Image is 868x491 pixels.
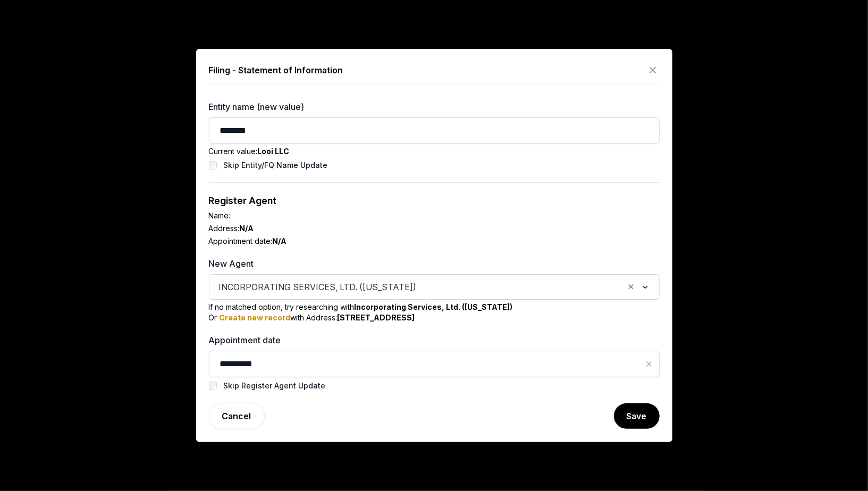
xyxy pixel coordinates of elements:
div: Register Agent [209,193,660,208]
label: Appointment date [209,334,660,346]
div: Current value: [209,146,660,157]
button: Clear Selected [627,280,636,294]
a: Cancel [209,403,265,429]
div: Filing - Statement of Information [209,64,343,77]
label: Skip Register Agent Update [223,381,325,390]
span: INCORPORATING SERVICES, LTD. ([US_STATE]) [216,280,419,294]
div: If no matched option, try researching with Or [209,302,660,323]
button: Save [614,403,660,429]
label: New Agent [209,257,660,270]
label: Entity name (new value) [209,100,660,113]
div: Address: [209,223,660,234]
a: Create new record [220,313,291,322]
b: [STREET_ADDRESS] [338,313,415,322]
div: Name: [209,210,660,221]
input: Search for option [422,280,624,294]
div: Appointment date: [209,236,660,247]
b: N/A [240,224,254,233]
label: Skip Entity/FQ Name Update [223,160,327,170]
div: Search for option [214,277,654,297]
b: Incorporating Services, Ltd. ([US_STATE]) [355,302,513,311]
b: N/A [273,236,287,245]
b: Looi LLC [258,147,290,156]
input: Datepicker input [209,351,660,377]
span: with Address: [291,313,415,322]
